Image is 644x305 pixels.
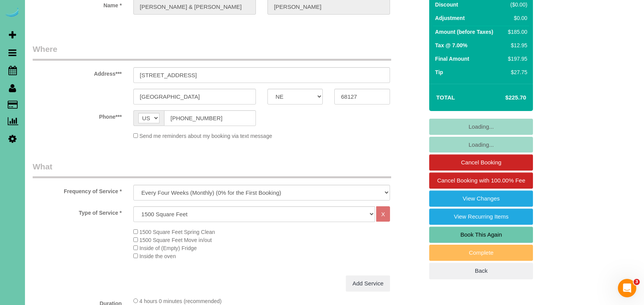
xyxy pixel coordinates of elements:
div: ($0.00) [505,1,527,8]
a: Cancel Booking with 100.00% Fee [429,172,533,189]
a: Book This Again [429,227,533,243]
label: Tax @ 7.00% [435,41,467,49]
span: Send me reminders about my booking via text message [139,133,272,139]
label: Amount (before Taxes) [435,28,493,36]
div: $0.00 [505,14,527,22]
label: Discount [435,1,458,8]
img: Automaid Logo [5,8,20,18]
label: Adjustment [435,14,465,22]
span: 3 [634,279,640,285]
span: Inside the oven [139,253,176,259]
span: 1500 Square Feet Spring Clean [139,229,215,235]
h4: $225.70 [482,94,526,101]
div: $12.95 [505,41,527,49]
label: Type of Service * [27,206,128,217]
iframe: Intercom live chat [618,279,636,297]
label: Tip [435,68,443,76]
div: $27.75 [505,68,527,76]
strong: Total [436,94,455,101]
a: View Changes [429,191,533,207]
legend: What [33,161,391,178]
span: 1500 Square Feet Move in/out [139,237,212,243]
a: Cancel Booking [429,154,533,171]
a: View Recurring Items [429,209,533,225]
span: Cancel Booking with 100.00% Fee [437,177,525,184]
span: 4 hours 0 minutes (recommended) [139,298,222,304]
a: Back [429,263,533,279]
label: Final Amount [435,55,469,63]
div: $197.95 [505,55,527,63]
legend: Where [33,43,391,61]
span: Inside of (Empty) Fridge [139,245,197,251]
a: Add Service [346,275,390,292]
label: Frequency of Service * [27,185,128,195]
div: $185.00 [505,28,527,36]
